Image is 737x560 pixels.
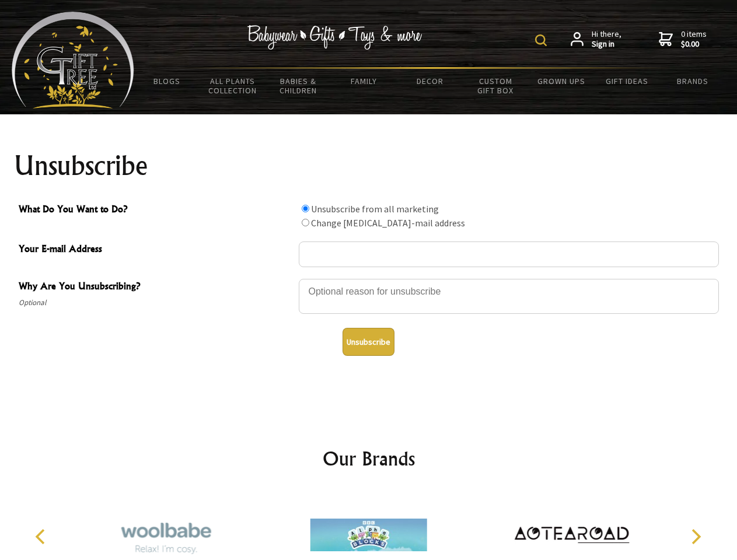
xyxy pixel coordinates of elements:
[200,69,266,103] a: All Plants Collection
[397,69,463,93] a: Decor
[12,12,134,108] img: Babyware - Gifts - Toys and more...
[19,242,293,258] span: Your E-mail Address
[594,69,660,93] a: Gift Ideas
[311,217,465,229] label: Change [MEDICAL_DATA]-mail address
[19,296,293,310] span: Optional
[463,69,529,103] a: Custom Gift Box
[592,39,621,50] strong: Sign in
[535,34,547,46] img: product search
[23,444,714,473] h2: Our Brands
[19,279,293,296] span: Why Are You Unsubscribing?
[592,29,621,50] span: Hi there,
[660,69,726,93] a: Brands
[311,203,439,215] label: Unsubscribe from all marketing
[266,69,331,103] a: Babies & Children
[29,524,55,549] button: Previous
[134,69,200,93] a: BLOGS
[247,25,422,50] img: Babywear - Gifts - Toys & more
[659,29,707,50] a: 0 items$0.00
[19,202,293,219] span: What Do You Want to Do?
[681,29,707,50] span: 0 items
[302,205,309,212] input: What Do You Want to Do?
[299,279,719,314] textarea: Why Are You Unsubscribing?
[343,328,394,356] button: Unsubscribe
[331,69,397,93] a: Family
[299,242,719,267] input: Your E-mail Address
[571,29,621,50] a: Hi there,Sign in
[681,39,707,50] strong: $0.00
[528,69,594,93] a: Grown Ups
[302,219,309,226] input: What Do You Want to Do?
[14,152,724,180] h1: Unsubscribe
[683,524,708,549] button: Next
